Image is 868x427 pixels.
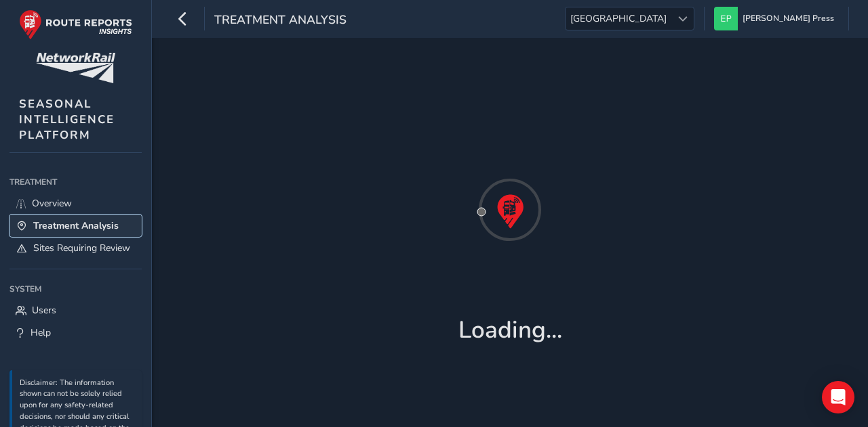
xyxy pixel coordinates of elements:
span: Sites Requiring Review [33,242,130,254]
a: Treatment Analysis [9,215,142,237]
span: SEASONAL INTELLIGENCE PLATFORM [19,96,115,143]
div: Open Intercom Messenger [822,381,854,413]
span: Treatment Analysis [214,12,347,30]
div: System [9,279,142,299]
span: [GEOGRAPHIC_DATA] [566,7,671,30]
img: customer logo [36,53,115,83]
button: [PERSON_NAME] Press [714,7,839,30]
a: Help [9,321,142,344]
span: [PERSON_NAME] Press [743,7,834,30]
div: Treatment [9,172,142,192]
a: Sites Requiring Review [9,237,142,259]
img: rr logo [19,9,132,40]
span: Overview [32,197,72,210]
a: Overview [9,192,142,215]
a: Users [9,299,142,321]
span: Treatment Analysis [33,219,119,232]
span: Users [32,304,56,317]
img: diamond-layout [714,7,738,30]
h1: Loading... [458,316,562,344]
span: Help [31,326,51,339]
